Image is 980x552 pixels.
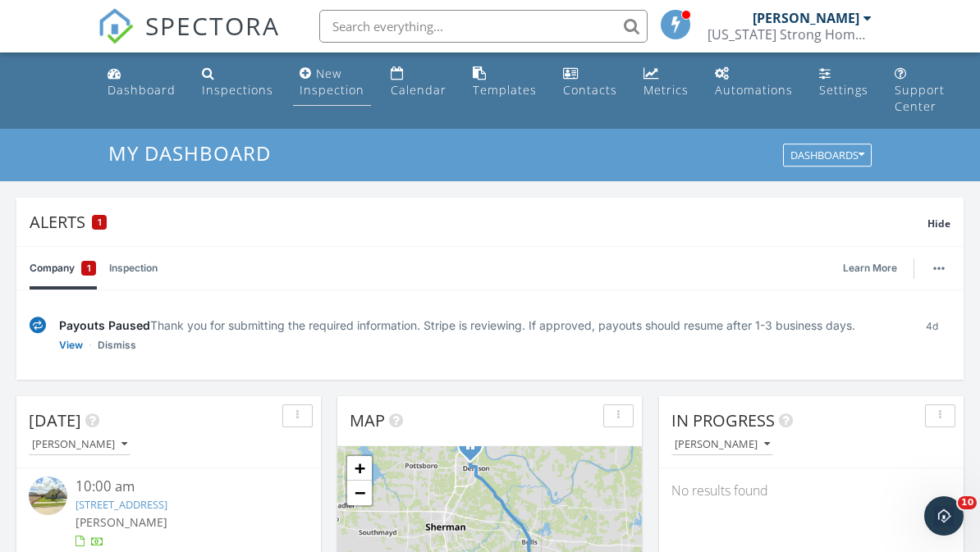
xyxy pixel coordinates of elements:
[101,59,182,106] a: Dashboard
[76,497,167,512] a: [STREET_ADDRESS]
[671,434,773,456] button: [PERSON_NAME]
[98,217,102,228] span: 1
[145,8,280,43] span: SPECTORA
[924,496,964,536] iframe: Intercom live chat
[888,59,951,122] a: Support Center
[347,481,372,505] a: Zoom out
[914,317,950,354] div: 4d
[753,10,859,26] div: [PERSON_NAME]
[30,211,927,233] div: Alerts
[195,59,280,106] a: Inspections
[30,247,96,290] a: Company
[98,22,280,57] a: SPECTORA
[708,26,872,43] div: Texas Strong Home Inspections LLC
[563,82,617,98] div: Contacts
[29,409,81,431] span: [DATE]
[813,59,875,106] a: Settings
[59,317,900,334] div: Thank you for submitting the required information. Stripe is reviewing. If approved, payouts shou...
[59,318,150,332] span: Payouts Paused
[895,82,945,114] div: Support Center
[300,66,364,98] div: New Inspection
[109,247,158,290] a: Inspection
[98,8,134,44] img: The Best Home Inspection Software - Spectora
[59,337,83,354] a: View
[347,456,372,481] a: Zoom in
[671,409,775,431] span: In Progress
[675,439,770,450] div: [PERSON_NAME]
[958,496,977,509] span: 10
[29,477,67,515] img: streetview
[30,317,46,334] img: under-review-2fe708636b114a7f4b8d.svg
[708,59,799,106] a: Automations (Basic)
[556,59,624,106] a: Contacts
[473,82,537,98] div: Templates
[659,468,964,513] div: No results found
[933,267,945,270] img: ellipsis-632cfdd7c38ec3a7d453.svg
[32,439,127,450] div: [PERSON_NAME]
[715,82,793,98] div: Automations
[108,82,176,98] div: Dashboard
[202,82,273,98] div: Inspections
[319,10,648,43] input: Search everything...
[293,59,371,106] a: New Inspection
[843,260,907,276] a: Learn More
[927,217,950,230] span: Hide
[637,59,695,106] a: Metrics
[643,82,689,98] div: Metrics
[384,59,453,106] a: Calendar
[76,514,167,530] span: [PERSON_NAME]
[350,409,385,431] span: Map
[783,144,872,167] button: Dashboards
[466,59,543,106] a: Templates
[470,445,480,454] div: 1104 W. Elm St, Denison TX 75020
[108,139,271,167] span: My Dashboard
[29,434,131,456] button: [PERSON_NAME]
[98,337,136,354] a: Dismiss
[76,477,286,497] div: 10:00 am
[790,150,864,162] div: Dashboards
[391,82,446,98] div: Calendar
[87,260,91,276] span: 1
[819,82,868,98] div: Settings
